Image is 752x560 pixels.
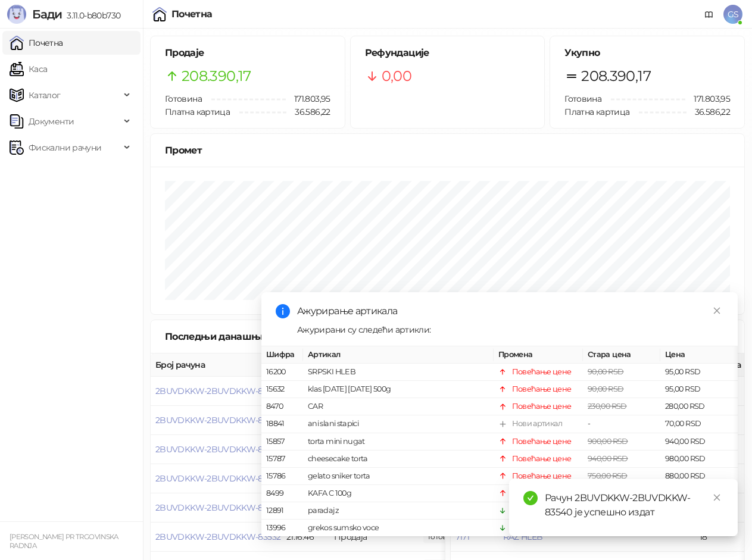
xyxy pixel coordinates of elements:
td: 95,00 RSD [660,381,738,398]
th: Артикал [303,346,494,364]
td: 8499 [261,485,303,502]
div: Почетна [171,10,213,19]
button: 2BUVDKKW-2BUVDKKW-83535 [155,444,280,455]
span: close [713,306,721,315]
a: Close [710,491,723,504]
th: Стара цена [583,346,660,364]
span: 36.586,22 [687,105,730,118]
td: 70,00 RSD [660,415,738,433]
span: 208.390,17 [581,65,651,87]
div: Повећање цене [512,401,572,412]
td: grekos sumsko voce [303,520,494,537]
h5: Укупно [564,46,730,60]
button: 2BUVDKKW-2BUVDKKW-83534 [155,473,281,484]
td: gelato sniker torta [303,468,494,485]
span: Платна картица [165,107,230,117]
span: 208.390,17 [182,65,251,87]
a: Почетна [10,31,63,55]
span: 750,00 RSD [588,471,628,480]
span: Фискални рачуни [29,136,101,159]
td: 13996 [261,520,303,537]
button: 2BUVDKKW-2BUVDKKW-83532 [155,531,280,542]
span: GS [723,5,742,24]
span: 3.11.0-b80b730 [62,10,120,21]
h5: Рефундације [365,46,531,60]
div: Ажурирани су следећи артикли: [297,323,723,336]
span: info-circle [276,304,290,318]
th: Промена [494,346,583,364]
span: check-circle [523,491,538,505]
div: Повећање цене [512,452,572,464]
td: paradajz [303,502,494,520]
td: 15787 [261,450,303,467]
span: 36.586,22 [286,105,330,118]
td: 280,00 RSD [660,398,738,415]
td: 15857 [261,433,303,450]
th: Цена [660,346,738,364]
div: Ажурирање артикала [297,304,723,318]
td: CAR [303,398,494,415]
div: Последњи данашњи рачуни [165,329,323,344]
button: 2BUVDKKW-2BUVDKKW-83537 [155,386,280,396]
span: close [713,493,721,502]
th: Број рачуна [151,353,282,377]
td: 12891 [261,502,303,520]
span: 940,00 RSD [588,453,628,462]
span: Каталог [29,83,61,107]
td: klas [DATE] [DATE] 500g [303,381,494,398]
td: cheesecake torta [303,450,494,467]
small: [PERSON_NAME] PR TRGOVINSKA RADNJA [10,533,118,550]
td: SRPSKI HLEB [303,364,494,381]
span: Платна картица [564,107,629,117]
a: Close [710,304,723,317]
span: 90,00 RSD [588,367,623,376]
td: 940,00 RSD [660,433,738,450]
span: Бади [32,7,62,21]
div: Нови артикал [512,418,562,430]
a: Каса [10,57,47,81]
span: 0,00 [382,65,411,87]
div: Повећање цене [512,383,572,395]
td: 95,00 RSD [660,364,738,381]
span: 230,00 RSD [588,402,627,411]
span: Документи [29,110,74,133]
div: Промет [165,143,730,158]
span: 900,00 RSD [588,436,628,445]
td: - [583,415,660,433]
button: 2BUVDKKW-2BUVDKKW-83533 [155,502,280,513]
img: Logo [7,5,26,24]
td: 880,00 RSD [660,468,738,485]
button: 2BUVDKKW-2BUVDKKW-83536 [155,415,281,426]
th: Шифра [261,346,303,364]
div: Повећање цене [512,470,572,482]
span: 171.803,95 [286,92,330,105]
td: 18841 [261,415,303,433]
td: ani slani stapici [303,415,494,433]
td: torta mini nugat [303,433,494,450]
td: 16200 [261,364,303,381]
a: Документација [700,5,719,24]
div: Повећање цене [512,366,572,378]
div: Повећање цене [512,435,572,447]
span: Готовина [165,93,202,104]
td: 15786 [261,468,303,485]
span: 90,00 RSD [588,384,623,393]
td: 8470 [261,398,303,415]
span: 171.803,95 [685,92,730,105]
td: 980,00 RSD [660,450,738,467]
h5: Продаје [165,46,330,60]
span: Готовина [564,93,601,104]
div: Рачун 2BUVDKKW-2BUVDKKW-83540 је успешно издат [545,491,723,520]
td: 15632 [261,381,303,398]
td: KAFA C 100g [303,485,494,502]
